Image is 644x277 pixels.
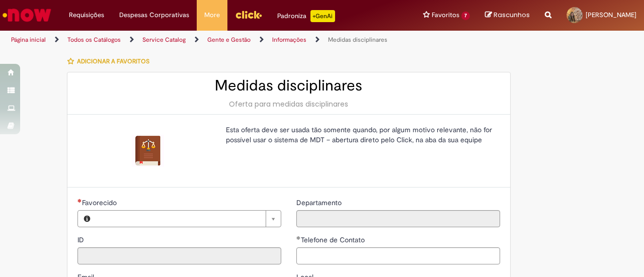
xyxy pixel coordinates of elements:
div: Padroniza [277,10,335,22]
span: [PERSON_NAME] [586,11,636,19]
span: Telefone de Contato [301,235,367,244]
button: Adicionar a Favoritos [67,51,155,72]
a: Medidas disciplinares [328,36,387,44]
span: Favoritos [432,10,459,20]
a: Página inicial [11,36,46,44]
span: Requisições [69,10,104,20]
span: Somente leitura - Departamento [296,198,344,207]
a: Gente e Gestão [207,36,251,44]
ul: Trilhas de página [8,31,422,49]
p: Esta oferta deve ser usada tão somente quando, por algum motivo relevante, não for possível usar ... [226,125,493,145]
span: Necessários - Favorecido [82,198,119,207]
span: Rascunhos [494,10,530,20]
span: 7 [461,12,470,20]
a: Rascunhos [485,11,530,20]
a: Limpar campo Favorecido [96,211,281,227]
label: Somente leitura - ID [77,235,86,245]
span: Adicionar a Favoritos [77,57,149,65]
span: Somente leitura - ID [77,235,86,244]
a: Service Catalog [142,36,186,44]
input: ID [77,247,281,264]
span: Despesas Corporativas [119,10,189,20]
span: More [204,10,220,20]
img: ServiceNow [1,5,53,25]
div: Oferta para medidas disciplinares [77,99,500,109]
label: Somente leitura - Departamento [296,198,344,208]
p: +GenAi [310,10,335,22]
input: Departamento [296,210,500,227]
a: Informações [272,36,306,44]
button: Favorecido, Visualizar este registro [78,211,96,227]
img: click_logo_yellow_360x200.png [235,7,262,22]
span: Obrigatório Preenchido [296,236,301,240]
input: Telefone de Contato [296,247,500,264]
a: Todos os Catálogos [67,36,121,44]
span: Necessários [77,199,82,203]
h2: Medidas disciplinares [77,77,500,94]
img: Medidas disciplinares [132,135,164,167]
